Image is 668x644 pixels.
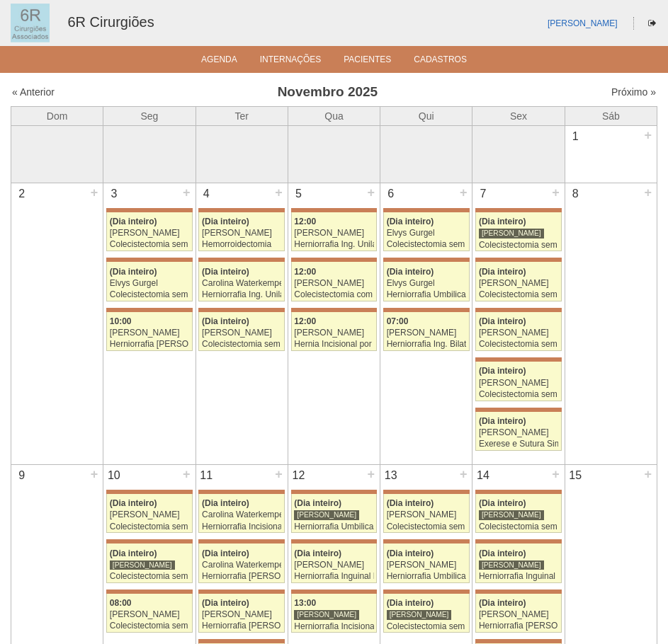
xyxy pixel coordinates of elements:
[550,465,562,483] div: +
[380,465,401,486] div: 13
[110,510,189,519] div: [PERSON_NAME]
[380,106,472,125] th: Qui
[479,548,526,558] span: (Dia inteiro)
[260,54,322,69] a: Internações
[89,465,101,483] div: +
[383,262,470,301] a: (Dia inteiro) Elvys Gurgel Herniorrafia Umbilical
[198,490,285,494] div: Key: Maria Braido
[475,639,562,643] div: Key: Maria Braido
[479,560,544,570] div: [PERSON_NAME]
[291,590,378,594] div: Key: Maria Braido
[387,229,466,238] div: Elvys Gurgel
[648,19,656,28] i: Sair
[458,183,470,202] div: +
[387,267,434,277] span: (Dia inteiro)
[383,212,470,251] a: (Dia inteiro) Elvys Gurgel Colecistectomia sem Colangiografia VL
[291,308,378,312] div: Key: Maria Braido
[458,465,470,483] div: +
[202,316,249,326] span: (Dia inteiro)
[110,229,189,238] div: [PERSON_NAME]
[202,522,281,531] div: Herniorrafia Incisional
[106,494,193,533] a: (Dia inteiro) [PERSON_NAME] Colecistectomia sem Colangiografia VL
[383,308,470,312] div: Key: Maria Braido
[110,290,189,299] div: Colecistectomia sem Colangiografia
[642,126,654,144] div: +
[475,408,562,412] div: Key: Maria Braido
[198,594,285,633] a: (Dia inteiro) [PERSON_NAME] Herniorrafia [PERSON_NAME]
[291,208,378,212] div: Key: Maria Braido
[198,639,285,643] div: Key: Maria Braido
[387,560,466,570] div: [PERSON_NAME]
[479,621,558,631] div: Herniorrafia [PERSON_NAME]
[294,290,373,299] div: Colecistectomia com Colangiografia VL
[565,183,586,205] div: 8
[475,308,562,312] div: Key: Maria Braido
[273,183,285,202] div: +
[479,217,526,226] span: (Dia inteiro)
[291,262,378,301] a: 12:00 [PERSON_NAME] Colecistectomia com Colangiografia VL
[294,316,316,326] span: 12:00
[548,18,618,28] a: [PERSON_NAME]
[294,340,373,349] div: Hernia Incisional por Video
[198,590,285,594] div: Key: Maria Braido
[11,465,32,486] div: 9
[106,544,193,582] a: (Dia inteiro) [PERSON_NAME] Colecistectomia sem Colangiografia
[479,498,526,508] span: (Dia inteiro)
[294,622,373,631] div: Herniorrafia Incisional
[479,366,526,376] span: (Dia inteiro)
[472,106,565,125] th: Sex
[106,258,193,262] div: Key: Maria Braido
[479,316,526,326] span: (Dia inteiro)
[12,86,55,98] a: « Anterior
[110,279,189,288] div: Elvys Gurgel
[201,54,237,69] a: Agenda
[479,340,558,349] div: Colecistectomia sem Colangiografia VL
[106,594,193,633] a: 08:00 [PERSON_NAME] Colecistectomia sem Colangiografia
[387,548,434,558] span: (Dia inteiro)
[202,598,249,608] span: (Dia inteiro)
[479,416,526,426] span: (Dia inteiro)
[366,465,378,483] div: +
[479,241,558,250] div: Colecistectomia sem Colangiografia
[202,240,281,249] div: Hemorroidectomia
[106,208,193,212] div: Key: Maria Braido
[387,522,466,531] div: Colecistectomia sem Colangiografia VL
[202,229,281,238] div: [PERSON_NAME]
[110,498,157,508] span: (Dia inteiro)
[11,106,103,125] th: Dom
[294,267,316,277] span: 12:00
[288,183,309,205] div: 5
[294,229,373,238] div: [PERSON_NAME]
[387,572,466,581] div: Herniorrafia Umbilical
[291,539,378,544] div: Key: Maria Braido
[273,465,285,483] div: +
[387,217,434,226] span: (Dia inteiro)
[110,316,132,326] span: 10:00
[294,598,316,608] span: 13:00
[288,465,309,486] div: 12
[383,490,470,494] div: Key: Maria Braido
[110,340,189,349] div: Herniorrafia [PERSON_NAME]
[475,357,562,362] div: Key: Maria Braido
[475,208,562,212] div: Key: Maria Braido
[294,522,373,531] div: Herniorrafia Umbilical
[11,183,32,205] div: 2
[344,54,391,69] a: Pacientes
[291,312,378,351] a: 12:00 [PERSON_NAME] Hernia Incisional por Video
[288,106,380,125] th: Qua
[479,428,558,437] div: [PERSON_NAME]
[387,510,466,519] div: [PERSON_NAME]
[110,328,189,338] div: [PERSON_NAME]
[294,240,373,249] div: Herniorrafia Ing. Unilateral VL
[106,212,193,251] a: (Dia inteiro) [PERSON_NAME] Colecistectomia sem Colangiografia
[110,610,189,619] div: [PERSON_NAME]
[294,328,373,338] div: [PERSON_NAME]
[291,544,378,582] a: (Dia inteiro) [PERSON_NAME] Herniorrafia Inguinal Direita
[479,390,558,399] div: Colecistectomia sem Colangiografia VL
[198,212,285,251] a: (Dia inteiro) [PERSON_NAME] Hemorroidectomia
[294,560,373,570] div: [PERSON_NAME]
[106,490,193,494] div: Key: Maria Braido
[479,279,558,288] div: [PERSON_NAME]
[198,494,285,533] a: (Dia inteiro) Carolina Waterkemper Herniorrafia Incisional
[110,267,157,277] span: (Dia inteiro)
